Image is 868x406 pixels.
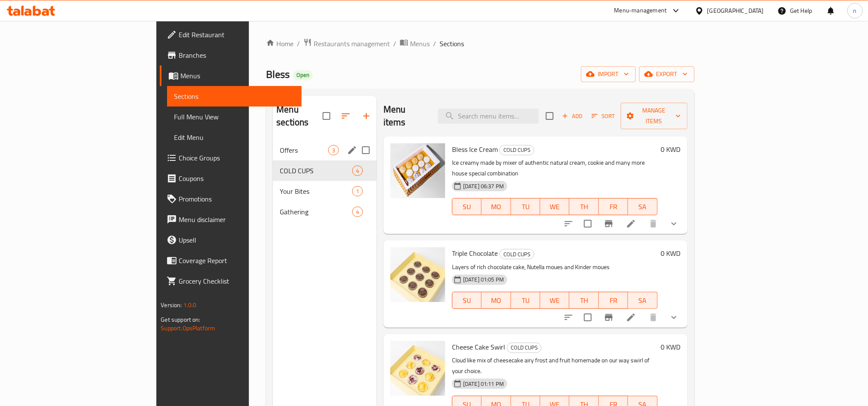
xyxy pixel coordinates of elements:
[626,312,636,323] a: Edit menu item
[280,145,328,155] span: Offers
[540,292,569,309] button: WE
[452,157,657,179] p: Ice creamy made by mixer of authentic natural cream, cookie and many more house special combination
[179,173,294,184] span: Coupons
[579,308,597,326] span: Select to update
[632,294,654,307] span: SA
[559,110,586,123] button: Add
[559,110,586,123] span: Add item
[664,307,684,328] button: show more
[558,307,579,328] button: sort-choices
[353,187,362,196] span: 1
[544,201,566,213] span: WE
[346,144,359,157] button: edit
[460,380,507,388] span: [DATE] 01:11 PM
[174,112,294,122] span: Full Menu View
[643,307,664,328] button: delete
[452,262,657,273] p: Layers of rich chocolate cake, Nutella moues and Kinder moues
[280,207,352,217] span: Gathering
[280,166,352,176] span: COLD CUPS
[352,207,363,217] div: items
[628,292,657,309] button: SA
[515,294,537,307] span: TU
[581,66,636,82] button: import
[643,213,664,234] button: delete
[485,201,507,213] span: MO
[328,145,339,155] div: items
[161,323,215,334] a: Support.OpsPlatform
[179,214,294,225] span: Menu disclaimer
[452,247,498,260] span: Triple Chocolate
[511,292,540,309] button: TU
[661,143,681,155] h6: 0 KWD
[390,341,445,396] img: Cheese Cake Swirl
[452,198,482,215] button: SU
[646,69,688,80] span: export
[507,343,542,353] div: COLD CUPS
[335,106,356,126] span: Sort sections
[353,167,362,175] span: 4
[179,30,294,40] span: Edit Restaurant
[400,38,430,49] a: Menus
[180,71,294,81] span: Menus
[317,107,335,125] span: Select all sections
[293,70,313,80] div: Open
[558,213,579,234] button: sort-choices
[669,312,679,323] svg: Show Choices
[273,140,377,160] div: Offers3edit
[507,343,541,353] span: COLD CUPS
[599,198,628,215] button: FR
[160,209,301,230] a: Menu disclaimer
[579,215,597,233] span: Select to update
[626,219,636,229] a: Edit menu item
[433,39,436,49] li: /
[179,153,294,163] span: Choice Groups
[273,160,377,181] div: COLD CUPS4
[438,109,539,124] input: search
[160,271,301,291] a: Grocery Checklist
[161,299,182,311] span: Version:
[540,198,569,215] button: WE
[393,39,396,49] li: /
[460,276,507,284] span: [DATE] 01:05 PM
[853,6,857,15] span: n
[482,292,511,309] button: MO
[592,111,615,121] span: Sort
[602,294,625,307] span: FR
[599,292,628,309] button: FR
[273,181,377,202] div: Your Bites1
[303,38,390,49] a: Restaurants management
[280,186,352,196] span: Your Bites
[590,110,617,123] button: Sort
[460,182,507,190] span: [DATE] 06:37 PM
[614,6,667,16] div: Menu-management
[179,50,294,60] span: Branches
[356,106,377,126] button: Add section
[456,294,478,307] span: SU
[293,71,313,79] span: Open
[664,213,684,234] button: show more
[452,292,482,309] button: SU
[515,201,537,213] span: TU
[541,107,559,125] span: Select section
[160,45,301,65] a: Branches
[273,136,377,225] nav: Menu sections
[632,201,654,213] span: SA
[500,145,534,155] div: COLD CUPS
[482,198,511,215] button: MO
[179,276,294,286] span: Grocery Checklist
[599,213,619,234] button: Branch-specific-item
[669,219,679,229] svg: Show Choices
[160,250,301,271] a: Coverage Report
[266,38,694,49] nav: breadcrumb
[174,132,294,142] span: Edit Menu
[573,201,595,213] span: TH
[511,198,540,215] button: TU
[628,198,657,215] button: SA
[167,86,301,107] a: Sections
[353,208,362,216] span: 4
[500,249,534,259] div: COLD CUPS
[500,249,534,259] span: COLD CUPS
[628,105,681,127] span: Manage items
